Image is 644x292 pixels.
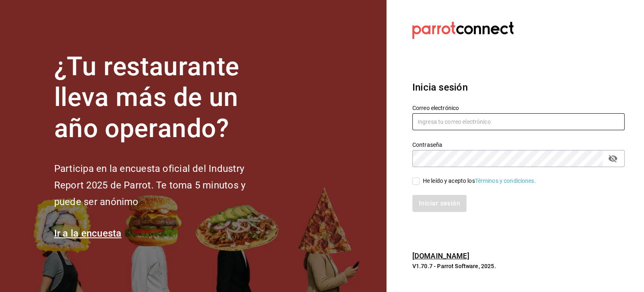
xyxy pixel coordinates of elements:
h3: Inicia sesión [412,80,625,95]
label: Contraseña [412,142,625,147]
a: Términos y condiciones. [475,178,536,184]
a: [DOMAIN_NAME] [412,252,469,260]
p: V1.70.7 - Parrot Software, 2025. [412,262,625,270]
label: Correo electrónico [412,105,625,110]
input: Ingresa tu correo electrónico [412,113,625,130]
h2: Participa en la encuesta oficial del Industry Report 2025 de Parrot. Te toma 5 minutos y puede se... [54,161,272,210]
a: Ir a la encuesta [54,228,122,239]
h1: ¿Tu restaurante lleva más de un año operando? [54,51,272,144]
button: passwordField [606,152,620,165]
div: He leído y acepto los [423,177,536,185]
